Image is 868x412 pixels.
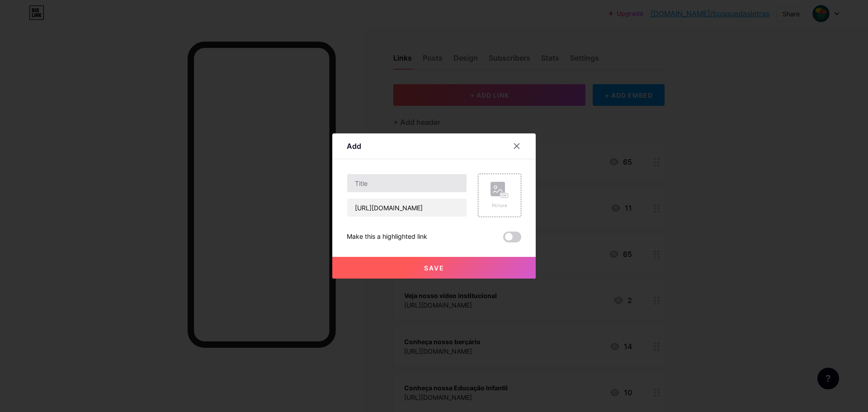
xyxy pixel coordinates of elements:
[491,202,509,209] div: Picture
[424,264,444,272] span: Save
[332,257,536,279] button: Save
[347,232,427,242] div: Make this a highlighted link
[347,199,467,217] input: URL
[347,141,361,152] div: Add
[347,174,467,192] input: Title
